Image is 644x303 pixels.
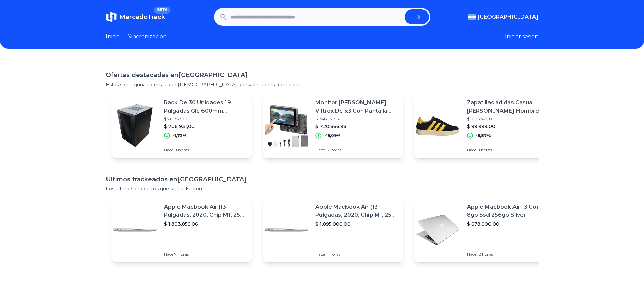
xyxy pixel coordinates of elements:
[467,116,549,122] p: $ 107.374,00
[468,14,476,20] img: Argentina
[106,32,120,41] a: Inicio
[467,99,549,115] p: Zapatillas adidas Casual [PERSON_NAME] Hombre Negro Jp7101
[164,99,246,115] p: Rack De 30 Unidades 19 Pulgadas Glc 600mm Desarmado
[154,7,170,14] span: BETA
[324,133,341,138] p: -15,09%
[414,197,555,262] a: Featured imageApple Macbook Air 13 Core I5 8gb Ssd 256gb Silver$ 678.000,00Hace 12 horas
[467,203,549,219] p: Apple Macbook Air 13 Core I5 8gb Ssd 256gb Silver
[128,32,167,41] a: Sincronizacion
[106,11,165,22] a: MercadoTrackBETA
[315,252,398,257] p: Hace 11 horas
[263,206,310,254] img: Featured image
[263,102,310,149] img: Featured image
[315,116,398,122] p: $ 848.978,60
[106,11,117,22] img: MercadoTrack
[476,133,491,138] p: -6,87%
[106,81,539,88] p: Estas son algunas ofertas que [DEMOGRAPHIC_DATA] que vale la pena compartir.
[106,70,539,80] h1: Ofertas destacadas en [GEOGRAPHIC_DATA]
[315,99,398,115] p: Monitor [PERSON_NAME] Viltrox Dc-x3 Con Pantalla Táctil Fhd Ips
[505,32,539,41] button: Iniciar sesion
[164,147,246,153] p: Hace 11 horas
[106,185,539,192] p: Los ultimos productos que se trackearon.
[111,197,252,262] a: Featured imageApple Macbook Air (13 Pulgadas, 2020, Chip M1, 256 Gb De Ssd, 8 Gb De Ram) - Plata$...
[315,220,398,227] p: $ 1.895.000,00
[478,13,539,21] span: [GEOGRAPHIC_DATA]
[467,147,549,153] p: Hace 11 horas
[111,206,159,254] img: Featured image
[467,252,549,257] p: Hace 12 horas
[315,147,398,153] p: Hace 12 horas
[467,220,549,227] p: $ 678.000,00
[414,93,555,158] a: Featured imageZapatillas adidas Casual [PERSON_NAME] Hombre Negro Jp7101$ 107.374,00$ 99.999,00-6...
[111,93,252,158] a: Featured imageRack De 30 Unidades 19 Pulgadas Glc 600mm Desarmado$ 719.333,00$ 706.931,00-1,72%Ha...
[468,13,539,21] button: [GEOGRAPHIC_DATA]
[173,133,187,138] p: -1,72%
[414,102,461,149] img: Featured image
[164,123,246,130] p: $ 706.931,00
[164,203,246,219] p: Apple Macbook Air (13 Pulgadas, 2020, Chip M1, 256 Gb De Ssd, 8 Gb De Ram) - Plata
[106,174,539,184] h1: Ultimos trackeados en [GEOGRAPHIC_DATA]
[467,123,549,130] p: $ 99.999,00
[315,203,398,219] p: Apple Macbook Air (13 Pulgadas, 2020, Chip M1, 256 Gb De Ssd, 8 Gb De Ram) - Plata
[164,116,246,122] p: $ 719.333,00
[315,123,398,130] p: $ 720.866,98
[164,252,246,257] p: Hace 7 horas
[111,102,159,149] img: Featured image
[263,197,403,262] a: Featured imageApple Macbook Air (13 Pulgadas, 2020, Chip M1, 256 Gb De Ssd, 8 Gb De Ram) - Plata$...
[414,206,461,254] img: Featured image
[164,220,246,227] p: $ 1.803.859,06
[263,93,403,158] a: Featured imageMonitor [PERSON_NAME] Viltrox Dc-x3 Con Pantalla Táctil Fhd Ips$ 848.978,60$ 720.86...
[119,13,165,21] span: MercadoTrack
